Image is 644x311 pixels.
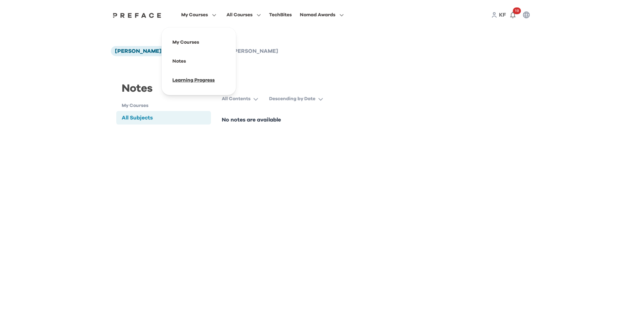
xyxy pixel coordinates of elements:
[269,95,315,102] p: Descending by Date
[172,78,215,83] a: Learning Progress
[499,12,506,18] span: KF
[269,93,329,105] button: Descending by Date
[181,11,208,19] span: My Courses
[506,8,520,22] button: 10
[111,12,163,18] a: Preface Logo
[222,116,422,124] p: No notes are available
[116,81,211,102] div: Notes
[222,95,251,102] p: All Contents
[115,48,162,54] span: [PERSON_NAME]
[122,114,153,122] div: All Subjects
[298,10,346,19] button: Nomad Awards
[269,11,292,19] div: TechBites
[513,7,521,14] span: 10
[172,59,186,64] a: Notes
[179,10,218,19] button: My Courses
[222,93,264,105] button: All Contents
[300,11,335,19] span: Nomad Awards
[226,11,253,19] span: All Courses
[499,11,506,19] a: KF
[172,40,199,45] a: My Courses
[111,13,163,18] img: Preface Logo
[122,102,211,109] h1: My Courses
[224,10,263,19] button: All Courses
